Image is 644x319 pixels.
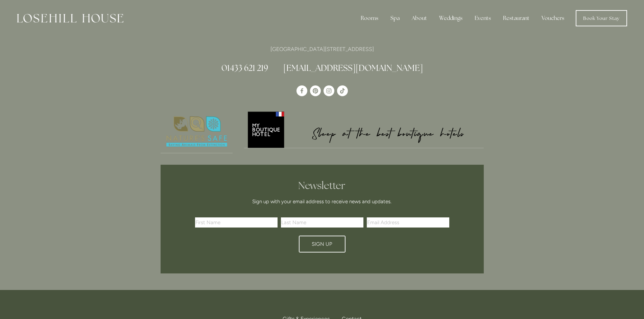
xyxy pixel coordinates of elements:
a: Nature's Safe - Logo [161,110,233,153]
div: Spa [385,11,405,25]
a: Losehill House Hotel & Spa [296,85,307,96]
a: 01433 621 219 [221,62,268,73]
div: Events [469,11,496,25]
a: Vouchers [536,11,570,25]
img: Nature's Safe - Logo [161,110,233,153]
div: Rooms [355,11,384,25]
div: Weddings [434,11,468,25]
h2: Newsletter [197,180,447,192]
input: Last Name [281,217,363,228]
img: Losehill House [17,14,123,23]
a: [EMAIL_ADDRESS][DOMAIN_NAME] [283,62,423,73]
input: First Name [195,217,278,228]
a: Book Your Stay [576,10,627,26]
span: Sign Up [312,241,332,247]
a: Instagram [324,85,334,96]
button: Sign Up [299,236,345,252]
p: [GEOGRAPHIC_DATA][STREET_ADDRESS] [161,45,484,54]
p: Sign up with your email address to receive news and updates. [197,197,447,206]
a: Pinterest [310,85,321,96]
input: Email Address [367,217,449,228]
a: TikTok [337,85,348,96]
div: Restaurant [498,11,535,25]
div: About [406,11,432,25]
img: My Boutique Hotel - Logo [244,110,484,148]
